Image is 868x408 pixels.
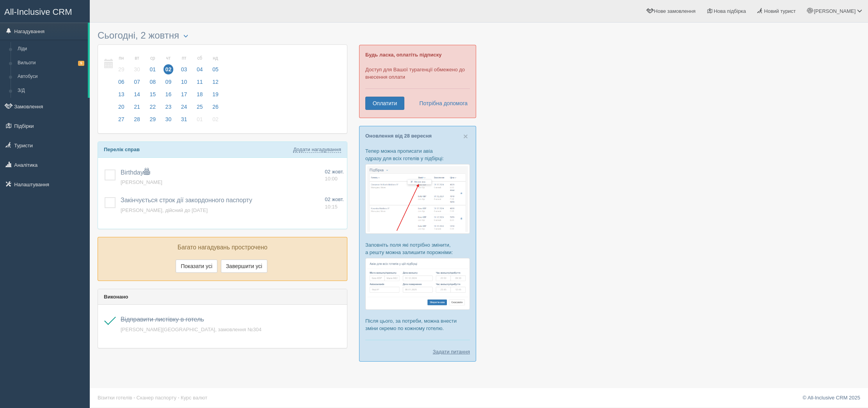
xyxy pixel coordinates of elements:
[78,61,84,66] span: 5
[463,132,468,140] button: Close
[293,147,341,153] a: Додати нагадування
[210,102,221,112] span: 26
[764,8,796,14] span: Новий турист
[814,8,856,14] span: [PERSON_NAME]
[177,51,192,78] a: пт 03
[148,89,158,99] span: 15
[116,64,126,74] span: 29
[365,97,404,110] a: Оплатити
[116,55,126,62] small: пн
[161,115,176,127] a: 30
[177,115,192,127] a: 31
[195,77,205,87] span: 11
[325,196,344,202] span: 02 жовт.
[177,90,192,102] a: 17
[145,115,160,127] a: 29
[132,55,142,62] small: вт
[132,102,142,112] span: 21
[195,89,205,99] span: 18
[179,89,189,99] span: 17
[161,78,176,90] a: 09
[137,395,176,401] a: Сканер паспорту
[145,78,160,90] a: 08
[14,70,88,84] a: Автобуси
[121,316,204,323] span: Відправити листівку в готель
[195,55,205,62] small: сб
[210,114,221,124] span: 02
[164,55,174,62] small: чт
[365,52,441,58] b: Будь ласка, оплатіть підписку
[148,55,158,62] small: ср
[325,204,338,210] span: 10:15
[121,169,150,176] a: Birthday
[114,78,129,90] a: 06
[208,78,221,90] a: 12
[145,102,160,115] a: 22
[208,115,221,127] a: 02
[802,395,860,401] a: © All-Inclusive CRM 2025
[179,77,189,87] span: 10
[359,45,476,118] div: Доступ для Вашої турагенції обмежено до внесення оплати
[14,56,88,70] a: Вильоти5
[192,90,207,102] a: 18
[463,132,468,141] span: ×
[179,55,189,62] small: пт
[114,102,129,115] a: 20
[179,114,189,124] span: 31
[161,102,176,115] a: 23
[130,102,144,115] a: 21
[365,317,470,332] p: Після цього, за потреби, можна внести зміни окремо по кожному готелю.
[98,30,347,41] h3: Сьогодні, 2 жовтня
[121,197,252,203] a: Закінчується строк дії закордонного паспорту
[714,8,746,14] span: Нова підбірка
[181,395,207,401] a: Курс валют
[325,169,344,175] span: 02 жовт.
[132,89,142,99] span: 14
[130,115,144,127] a: 28
[192,78,207,90] a: 11
[104,147,140,152] b: Перелік справ
[130,90,144,102] a: 14
[114,90,129,102] a: 13
[161,51,176,78] a: чт 02
[177,102,192,115] a: 24
[365,258,470,310] img: %D0%BF%D1%96%D0%B4%D0%B1%D1%96%D1%80%D0%BA%D0%B0-%D0%B0%D0%B2%D1%96%D0%B0-2-%D1%81%D1%80%D0%BC-%D...
[98,395,132,401] a: Візитки готелів
[130,78,144,90] a: 07
[116,102,126,112] span: 20
[210,55,221,62] small: нд
[179,64,189,74] span: 03
[148,64,158,74] span: 01
[116,77,126,87] span: 06
[116,89,126,99] span: 13
[145,51,160,78] a: ср 01
[132,114,142,124] span: 28
[325,196,344,210] a: 02 жовт. 10:15
[433,348,470,355] a: Задати питання
[208,102,221,115] a: 26
[132,77,142,87] span: 07
[148,114,158,124] span: 29
[192,115,207,127] a: 01
[14,84,88,98] a: З/Д
[132,64,142,74] span: 30
[116,114,126,124] span: 27
[121,179,162,185] a: [PERSON_NAME]
[148,77,158,87] span: 08
[114,51,129,78] a: пн 29
[208,51,221,78] a: нд 05
[164,64,174,74] span: 02
[114,115,129,127] a: 27
[176,260,217,273] button: Показати усі
[164,114,174,124] span: 30
[130,51,144,78] a: вт 30
[195,64,205,74] span: 04
[164,77,174,87] span: 09
[104,294,128,300] b: Виконано
[179,102,189,112] span: 24
[195,114,205,124] span: 01
[192,102,207,115] a: 25
[365,147,470,162] p: Тепер можна прописати авіа одразу для всіх готелів у підбірці:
